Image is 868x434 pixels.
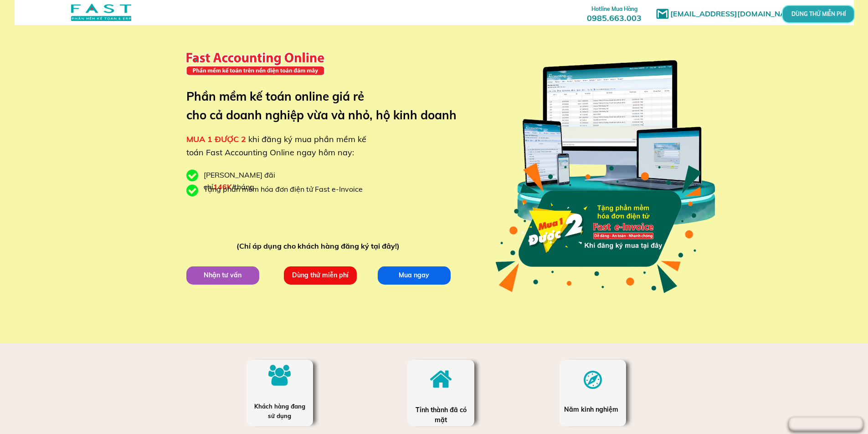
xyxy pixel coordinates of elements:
span: Hotline Mua Hàng [591,5,637,12]
h3: 0985.663.003 [577,3,652,23]
div: (Chỉ áp dụng cho khách hàng đăng ký tại đây!) [236,240,404,252]
span: khi đăng ký mua phần mềm kế toán Fast Accounting Online ngay hôm nay: [186,134,366,158]
div: Tặng phần mềm hóa đơn điện tử Fast e-Invoice [204,184,370,195]
div: Khách hàng đang sử dụng [251,402,308,421]
span: MUA 1 ĐƯỢC 2 [186,134,246,144]
h1: [EMAIL_ADDRESS][DOMAIN_NAME] [670,8,805,20]
div: [PERSON_NAME] đãi chỉ /tháng [204,169,322,193]
div: Năm kinh nghiệm [564,404,621,414]
p: DÙNG THỬ MIỄN PHÍ [807,11,829,16]
h3: Phần mềm kế toán online giá rẻ cho cả doanh nghiệp vừa và nhỏ, hộ kinh doanh [186,87,470,125]
p: Dùng thử miễn phí [283,266,356,284]
p: Nhận tư vấn [186,266,259,284]
div: Tỉnh thành đã có mặt [415,405,467,425]
p: Mua ngay [377,266,450,284]
span: 146K [213,182,232,191]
